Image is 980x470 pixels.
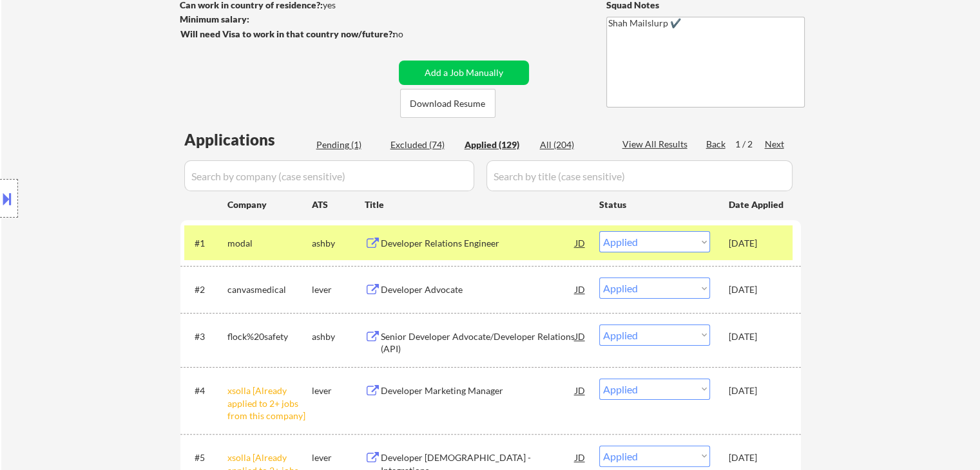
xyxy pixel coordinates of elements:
div: #5 [195,451,217,464]
div: JD [574,231,587,254]
div: canvasmedical [227,283,312,296]
strong: Minimum salary: [180,14,249,24]
button: Add a Job Manually [399,61,529,85]
button: Download Resume [400,89,495,118]
div: flock%20safety [227,330,312,343]
div: 1 / 2 [735,138,765,151]
div: ashby [312,237,365,250]
div: lever [312,451,365,464]
div: Back [706,138,727,151]
div: #3 [195,330,217,343]
div: Next [765,138,785,151]
div: Excluded (74) [390,138,455,151]
div: [DATE] [729,384,785,397]
div: lever [312,384,365,397]
div: Pending (1) [316,138,381,151]
div: Status [599,193,710,216]
div: Title [365,198,587,211]
div: Date Applied [729,198,785,211]
div: [DATE] [729,237,785,250]
div: Senior Developer Advocate/Developer Relations (API) [381,330,575,355]
input: Search by company (case sensitive) [184,160,474,191]
div: Applied (129) [465,138,529,151]
div: ashby [312,330,365,343]
div: Company [227,198,312,211]
div: lever [312,283,365,296]
div: JD [574,446,587,469]
div: #4 [195,384,217,397]
div: [DATE] [729,451,785,464]
input: Search by title (case sensitive) [486,160,793,191]
div: Developer Marketing Manager [381,384,575,397]
div: Developer Relations Engineer [381,237,575,250]
div: Applications [184,132,312,147]
div: All (204) [540,138,604,151]
div: Developer Advocate [381,283,575,296]
div: xsolla [Already applied to 2+ jobs from this company] [227,384,312,422]
div: [DATE] [729,330,785,343]
div: ATS [312,198,365,211]
div: JD [574,379,587,402]
div: View All Results [622,138,691,151]
div: JD [574,324,587,348]
div: JD [574,277,587,301]
div: no [393,28,430,41]
div: modal [227,237,312,250]
strong: Will need Visa to work in that country now/future?: [180,28,395,39]
div: [DATE] [729,283,785,296]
